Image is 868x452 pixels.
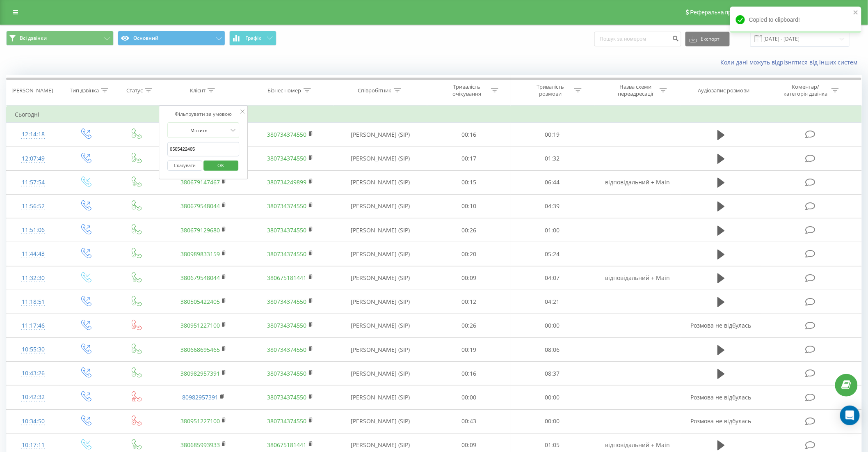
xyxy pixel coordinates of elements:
[528,83,572,97] div: Тривалість розмови
[11,87,53,94] div: [PERSON_NAME]
[267,393,307,401] a: 380734374550
[840,406,860,425] div: Open Intercom Messenger
[594,266,681,290] td: відповідальний + Main
[614,83,658,97] div: Назва схеми переадресації
[427,194,511,218] td: 00:10
[180,178,220,186] a: 380679147467
[333,218,427,242] td: [PERSON_NAME] (SIP)
[15,246,52,262] div: 11:44:43
[511,338,594,362] td: 08:06
[721,58,862,66] a: Коли дані можуть відрізнятися вiд інших систем
[15,413,52,429] div: 10:34:50
[427,314,511,337] td: 00:26
[267,178,307,186] a: 380734249899
[691,393,752,401] span: Розмова не відбулась
[15,126,52,142] div: 12:14:18
[333,147,427,170] td: [PERSON_NAME] (SIP)
[203,161,238,171] button: OK
[267,250,307,258] a: 380734374550
[427,170,511,194] td: 00:15
[267,369,307,377] a: 380734374550
[180,417,220,425] a: 380951227100
[267,226,307,234] a: 380734374550
[698,87,750,94] div: Аудіозапис розмови
[267,417,307,425] a: 380734374550
[427,266,511,290] td: 00:09
[427,290,511,314] td: 00:12
[333,242,427,266] td: [PERSON_NAME] (SIP)
[427,147,511,170] td: 00:17
[333,409,427,433] td: [PERSON_NAME] (SIP)
[245,35,261,41] span: Графік
[427,409,511,433] td: 00:43
[267,346,307,353] a: 380734374550
[333,290,427,314] td: [PERSON_NAME] (SIP)
[685,32,730,46] button: Експорт
[180,226,220,234] a: 380679129680
[7,106,862,123] td: Сьогодні
[333,170,427,194] td: [PERSON_NAME] (SIP)
[427,338,511,362] td: 00:19
[15,198,52,214] div: 11:56:52
[180,346,220,353] a: 380668695465
[209,159,232,172] span: OK
[427,385,511,409] td: 00:00
[15,365,52,381] div: 10:43:26
[333,385,427,409] td: [PERSON_NAME] (SIP)
[167,161,202,171] button: Скасувати
[267,298,307,305] a: 380734374550
[691,417,752,425] span: Розмова не відбулась
[180,321,220,329] a: 380951227100
[511,242,594,266] td: 05:24
[15,318,52,334] div: 11:17:46
[267,154,307,162] a: 380734374550
[118,31,225,46] button: Основний
[126,87,143,94] div: Статус
[333,266,427,290] td: [PERSON_NAME] (SIP)
[594,32,681,46] input: Пошук за номером
[180,369,220,377] a: 380982957391
[511,362,594,385] td: 08:37
[427,362,511,385] td: 00:16
[781,83,829,97] div: Коментар/категорія дзвінка
[730,7,861,33] div: Copied to clipboard!
[853,9,859,17] button: close
[594,170,681,194] td: відповідальний + Main
[15,151,52,167] div: 12:07:49
[511,147,594,170] td: 01:32
[267,274,307,282] a: 380675181441
[180,274,220,282] a: 380679548044
[511,194,594,218] td: 04:39
[15,294,52,310] div: 11:18:51
[691,321,752,329] span: Розмова не відбулась
[267,321,307,329] a: 380734374550
[182,393,218,401] a: 80982957391
[167,142,240,156] input: Введіть значення
[511,123,594,147] td: 00:19
[511,314,594,337] td: 00:00
[267,441,307,449] a: 380675181441
[333,362,427,385] td: [PERSON_NAME] (SIP)
[6,31,114,46] button: Всі дзвінки
[358,87,392,94] div: Співробітник
[511,290,594,314] td: 04:21
[267,131,307,138] a: 380734374550
[15,342,52,358] div: 10:55:30
[511,266,594,290] td: 04:07
[15,270,52,286] div: 11:32:30
[167,110,240,118] div: Фільтрувати за умовою
[511,218,594,242] td: 01:00
[15,389,52,405] div: 10:42:32
[15,222,52,238] div: 11:51:06
[333,338,427,362] td: [PERSON_NAME] (SIP)
[267,202,307,210] a: 380734374550
[427,123,511,147] td: 00:16
[511,409,594,433] td: 00:00
[15,174,52,190] div: 11:57:54
[427,218,511,242] td: 00:26
[70,87,99,94] div: Тип дзвінка
[333,314,427,337] td: [PERSON_NAME] (SIP)
[511,170,594,194] td: 06:44
[190,87,206,94] div: Клієнт
[180,441,220,449] a: 380685993933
